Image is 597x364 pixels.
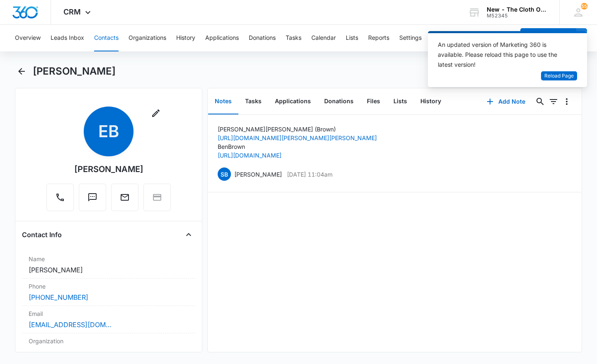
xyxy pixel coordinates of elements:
[22,306,195,333] div: Email[EMAIL_ADDRESS][DOMAIN_NAME]
[218,152,282,159] a: [URL][DOMAIN_NAME]
[346,25,358,51] button: Lists
[360,89,387,114] button: Files
[29,265,189,275] dd: [PERSON_NAME]
[234,170,282,179] p: [PERSON_NAME]
[487,6,547,13] div: account name
[63,7,81,16] span: CRM
[541,71,577,81] button: Reload Page
[51,25,84,51] button: Leads Inbox
[46,184,74,211] button: Call
[29,337,189,345] label: Organization
[399,25,422,51] button: Settings
[581,3,587,10] div: notifications count
[15,65,28,78] button: Back
[111,197,138,204] a: Email
[176,25,195,51] button: History
[547,95,560,108] button: Filters
[29,282,189,291] label: Phone
[22,279,195,306] div: Phone[PHONE_NUMBER]
[29,292,88,302] a: [PHONE_NUMBER]
[22,230,62,240] h4: Contact Info
[94,25,119,51] button: Contacts
[520,28,576,48] button: Add Contact
[208,89,238,114] button: Notes
[438,40,567,70] div: An updated version of Marketing 360 is available. Please reload this page to use the latest version!
[182,228,195,241] button: Close
[218,167,231,181] span: SB
[29,347,189,357] dd: ---
[79,197,106,204] a: Text
[15,25,41,51] button: Overview
[129,25,166,51] button: Organizations
[111,184,138,211] button: Email
[79,184,106,211] button: Text
[560,95,573,108] button: Overflow Menu
[311,25,336,51] button: Calendar
[268,89,318,114] button: Applications
[29,255,189,263] label: Name
[22,333,195,360] div: Organization---
[218,142,377,151] p: Ben Brown
[33,65,116,78] h1: [PERSON_NAME]
[218,125,377,133] p: [PERSON_NAME] [PERSON_NAME] (Brown)
[487,13,547,19] div: account id
[29,320,112,330] a: [EMAIL_ADDRESS][DOMAIN_NAME]
[414,89,448,114] button: History
[318,89,360,114] button: Donations
[22,251,195,279] div: Name[PERSON_NAME]
[368,25,389,51] button: Reports
[205,25,239,51] button: Applications
[478,92,534,112] button: Add Note
[581,3,587,10] span: 55
[84,107,133,156] span: EB
[74,163,143,175] div: [PERSON_NAME]
[29,309,189,318] label: Email
[218,134,377,141] a: [URL][DOMAIN_NAME][PERSON_NAME][PERSON_NAME]
[46,197,74,204] a: Call
[387,89,414,114] button: Lists
[238,89,268,114] button: Tasks
[287,170,332,179] p: [DATE] 11:04am
[249,25,276,51] button: Donations
[544,72,574,80] span: Reload Page
[534,95,547,108] button: Search...
[286,25,301,51] button: Tasks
